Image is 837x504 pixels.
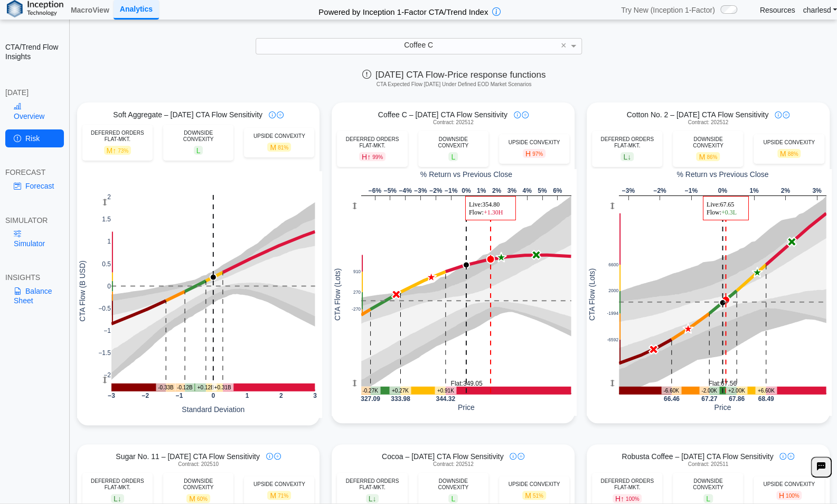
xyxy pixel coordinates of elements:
div: DEFERRED ORDERS FLAT-MKT. [88,130,147,143]
div: DOWNSIDE CONVEXITY [678,136,738,149]
div: DEFERRED ORDERS FLAT-MKT. [342,136,402,149]
span: ↑ [112,146,116,154]
img: info-icon.svg [510,453,516,460]
span: L [194,146,203,155]
div: SIMULATOR [5,216,64,225]
span: Cocoa – [DATE] CTA Flow Sensitivity [382,452,504,461]
span: M [104,146,131,155]
span: L [448,152,458,161]
div: DOWNSIDE CONVEXITY [678,478,738,491]
img: plus-icon.svg [518,453,524,460]
span: Cotton No. 2 – [DATE] CTA Flow Sensitivity [626,110,768,119]
a: charlesd [803,5,837,15]
span: ↑ [620,494,624,502]
div: UPSIDE CONVEXITY [759,481,819,488]
div: INSIGHTS [5,273,64,282]
span: Contract: 202512 [433,461,474,468]
div: DOWNSIDE CONVEXITY [168,130,228,143]
span: H [359,152,385,161]
img: info-icon.svg [266,453,273,460]
span: Robusta Coffee – [DATE] CTA Flow Sensitivity [622,452,773,461]
img: plus-icon.svg [277,111,284,118]
span: ↓ [118,494,121,502]
img: plus-icon.svg [522,111,529,118]
div: UPSIDE CONVEXITY [504,139,564,146]
span: 51% [533,493,543,499]
span: M [696,152,720,161]
span: 97% [532,151,543,157]
span: ↓ [627,152,631,161]
div: DEFERRED ORDERS FLAT-MKT. [342,478,402,491]
span: Soft Aggregate – [DATE] CTA Flow Sensitivity [113,110,262,119]
a: Overview [5,98,64,125]
img: info-icon.svg [775,111,782,118]
span: 99% [372,154,383,160]
span: L [448,494,458,503]
span: H [523,149,546,158]
span: M [186,494,210,503]
span: 100% [786,493,800,499]
span: 100% [626,496,639,502]
img: plus-icon.svg [783,111,789,118]
img: info-icon.svg [269,111,276,118]
span: 60% [197,496,208,502]
span: 81% [278,145,288,151]
div: DOWNSIDE CONVEXITY [424,478,483,491]
span: 86% [707,154,717,160]
img: info-icon.svg [514,111,521,118]
a: Balance Sheet [5,282,64,310]
span: M [267,143,291,152]
h2: Powered by Inception 1-Factor CTA/Trend Index [314,3,492,17]
span: L [111,494,124,503]
span: ↑ [367,152,371,161]
div: UPSIDE CONVEXITY [504,481,564,488]
div: DEFERRED ORDERS FLAT-MKT. [88,478,147,491]
a: MacroView [67,1,114,19]
span: Coffee C [404,41,433,49]
div: UPSIDE CONVEXITY [249,481,309,488]
img: plus-icon.svg [787,453,794,460]
div: UPSIDE CONVEXITY [759,139,819,146]
span: 71% [278,493,288,499]
a: Forecast [5,177,64,195]
div: DOWNSIDE CONVEXITY [424,136,483,149]
h2: CTA/Trend Flow Insights [5,42,64,61]
h5: CTA Expected Flow [DATE] Under Defined EOD Market Scenarios [74,81,833,88]
div: DEFERRED ORDERS FLAT-MKT. [597,478,657,491]
div: FORECAST [5,167,64,177]
span: [DATE] CTA Flow-Price response functions [362,70,546,80]
span: 88% [787,151,798,157]
span: L [366,494,379,503]
div: DEFERRED ORDERS FLAT-MKT. [597,136,657,149]
span: L [620,152,634,161]
span: Contract: 202511 [688,461,728,468]
img: info-icon.svg [779,453,786,460]
a: Resources [760,5,795,15]
span: Sugar No. 11 – [DATE] CTA Flow Sensitivity [116,452,260,461]
div: [DATE] [5,88,64,97]
span: M [267,491,291,500]
span: × [561,41,567,50]
span: Coffee C – [DATE] CTA Flow Sensitivity [378,110,507,119]
span: Contract: 202512 [433,119,474,126]
span: Contract: 202510 [178,461,219,468]
span: H [776,491,802,500]
div: DOWNSIDE CONVEXITY [168,478,228,491]
span: M [522,491,546,500]
span: M [777,149,801,158]
div: UPSIDE CONVEXITY [249,133,309,139]
span: Try New (Inception 1-Factor) [621,5,715,15]
span: Contract: 202512 [688,119,728,126]
img: plus-icon.svg [274,453,281,460]
span: L [703,494,713,503]
span: ↓ [372,494,376,502]
span: Clear value [559,39,568,54]
span: 73% [118,148,128,154]
a: Risk [5,129,64,147]
span: H [613,494,642,503]
a: Simulator [5,225,64,253]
